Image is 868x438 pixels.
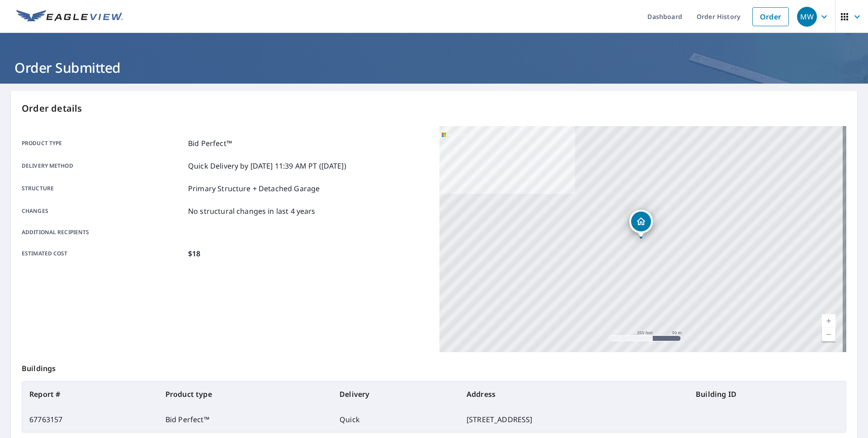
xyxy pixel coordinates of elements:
[332,407,459,432] td: Quick
[22,138,184,149] p: Product type
[22,352,846,381] p: Buildings
[188,160,346,171] p: Quick Delivery by [DATE] 11:39 AM PT ([DATE])
[22,183,184,194] p: Structure
[16,10,123,24] img: EV Logo
[797,7,817,27] div: MW
[188,248,200,259] p: $18
[188,183,320,194] p: Primary Structure + Detached Garage
[22,248,184,259] p: Estimated cost
[332,381,459,407] th: Delivery
[752,7,789,26] a: Order
[22,381,158,407] th: Report #
[689,381,846,407] th: Building ID
[822,328,835,341] a: Current Level 17, Zoom Out
[158,407,332,432] td: Bid Perfect™
[459,407,689,432] td: [STREET_ADDRESS]
[22,206,184,217] p: Changes
[158,381,332,407] th: Product type
[188,206,316,217] p: No structural changes in last 4 years
[22,102,846,115] p: Order details
[22,160,184,171] p: Delivery method
[22,228,184,236] p: Additional recipients
[22,407,158,432] td: 67763157
[822,314,835,328] a: Current Level 17, Zoom In
[188,138,232,149] p: Bid Perfect™
[459,381,689,407] th: Address
[629,210,653,238] div: Dropped pin, building 1, Residential property, 7231 Sunset Ave NE Bremerton, WA 98311
[11,58,857,77] h1: Order Submitted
